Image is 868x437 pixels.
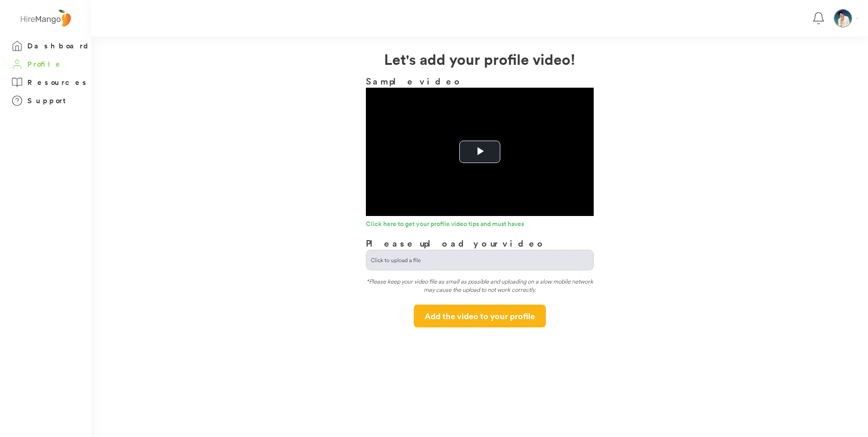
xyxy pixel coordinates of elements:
[27,95,70,106] h3: Support
[834,10,852,27] img: Square%20Web3.png
[366,74,594,88] h3: Sample video
[856,18,858,19] img: Vector
[27,58,63,70] h3: Profile
[18,8,73,29] img: logo%20-%20hiremango%20gray.png
[27,77,89,88] h3: Resources
[366,88,594,216] div: Video Player
[366,277,594,298] div: *Please keep your video file as small as possible and uploading on a slow mobile network may caus...
[27,40,91,52] h3: Dashboard
[91,48,868,70] h2: Let's add your profile video!
[366,237,546,250] h3: Please upload your video
[366,221,594,230] a: Click here to get your profile video tips and must haves
[414,305,546,327] button: Add the video to your profile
